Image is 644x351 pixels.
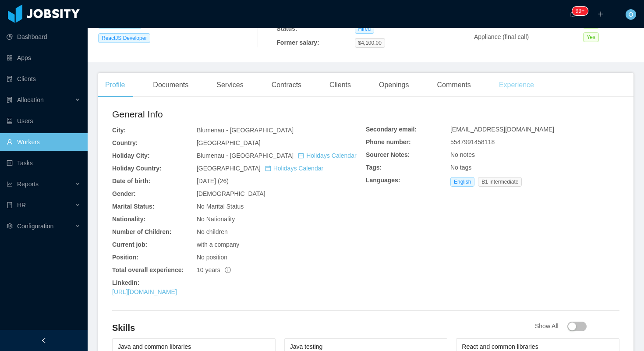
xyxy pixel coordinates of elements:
[265,165,323,172] a: icon: calendarHolidays Calendar
[265,165,271,171] i: icon: calendar
[197,127,294,134] span: Blumenau - [GEOGRAPHIC_DATA]
[478,177,522,187] span: B1 intermediate
[366,164,382,171] b: Tags:
[7,202,13,208] i: icon: book
[450,177,474,187] span: English
[298,152,304,159] i: icon: calendar
[112,127,126,134] b: City:
[112,107,366,121] h2: General Info
[366,151,410,158] b: Sourcer Notes:
[146,73,195,97] div: Documents
[197,266,231,273] span: 10 years
[112,152,150,159] b: Holiday City:
[112,322,535,334] h4: Skills
[276,39,319,46] b: Former salary:
[298,152,356,159] a: icon: calendarHolidays Calendar
[112,139,138,146] b: Country:
[492,73,541,97] div: Experience
[474,32,583,42] div: Appliance (final call)
[112,203,154,210] b: Marital Status:
[197,139,261,146] span: [GEOGRAPHIC_DATA]
[7,112,81,130] a: icon: robotUsers
[372,73,416,97] div: Openings
[17,202,26,209] span: HR
[112,288,177,295] a: [URL][DOMAIN_NAME]
[7,70,81,88] a: icon: auditClients
[112,254,138,261] b: Position:
[450,126,554,133] span: [EMAIL_ADDRESS][DOMAIN_NAME]
[7,49,81,67] a: icon: appstoreApps
[7,154,81,172] a: icon: profileTasks
[209,73,250,97] div: Services
[366,177,400,184] b: Languages:
[366,138,411,145] b: Phone number:
[7,133,81,151] a: icon: userWorkers
[197,152,357,159] span: Blumenau - [GEOGRAPHIC_DATA]
[112,190,136,197] b: Gender:
[112,228,171,235] b: Number of Children:
[98,33,150,43] span: ReactJS Developer
[17,96,44,103] span: Allocation
[265,73,308,97] div: Contracts
[197,190,265,197] span: [DEMOGRAPHIC_DATA]
[98,73,132,97] div: Profile
[112,241,147,248] b: Current job:
[112,216,145,223] b: Nationality:
[570,11,576,17] i: icon: bell
[430,73,478,97] div: Comments
[112,266,184,273] b: Total overall experience:
[7,97,13,103] i: icon: solution
[17,181,39,188] span: Reports
[535,323,587,330] span: Show All
[17,223,53,230] span: Configuration
[629,9,633,20] span: O
[322,73,358,97] div: Clients
[197,165,323,172] span: [GEOGRAPHIC_DATA]
[450,163,619,172] div: No tags
[197,216,235,223] span: No Nationality
[276,25,297,32] b: Status:
[572,7,588,15] sup: 1655
[598,11,604,17] i: icon: plus
[7,223,13,229] i: icon: setting
[7,181,13,187] i: icon: line-chart
[450,151,475,158] span: No notes
[197,203,244,210] span: No Marital Status
[112,279,139,286] b: Linkedin:
[583,32,599,42] span: Yes
[225,267,231,273] span: info-circle
[112,177,150,184] b: Date of birth:
[355,38,385,48] span: $4,100.00
[197,228,228,235] span: No children
[7,28,81,46] a: icon: pie-chartDashboard
[112,165,162,172] b: Holiday Country:
[450,138,495,145] span: 5547991458118
[197,177,229,184] span: [DATE] (26)
[197,254,227,261] span: No position
[355,24,375,34] span: Hired
[197,241,239,248] span: with a company
[366,126,417,133] b: Secondary email:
